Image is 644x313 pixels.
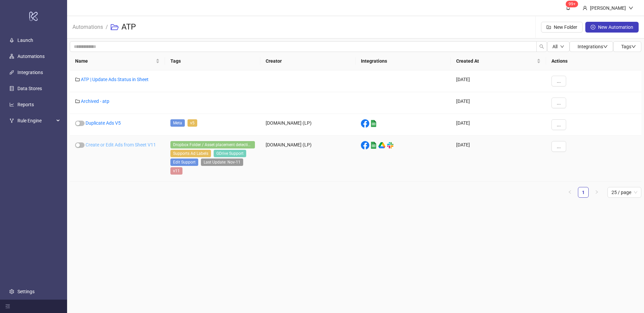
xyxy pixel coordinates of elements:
[557,100,561,106] span: ...
[451,52,546,70] th: Created At
[539,44,544,49] span: search
[170,159,198,166] span: Edit Support
[70,52,165,70] th: Name
[356,52,451,70] th: Integrations
[451,114,546,136] div: [DATE]
[552,44,557,49] span: All
[583,6,587,10] span: user
[201,159,243,166] span: Last Update: Nov-11
[17,86,42,91] a: Data Stores
[17,114,54,127] span: Rule Engine
[611,187,637,197] span: 25 / page
[75,77,80,82] span: folder
[111,23,119,31] span: folder-open
[170,141,255,148] span: Dropbox Folder / Asset placement detection
[546,25,551,29] span: folder-add
[81,77,149,82] a: ATP | Update Ads Status in Sheet
[578,44,608,49] span: Integrations
[86,142,156,147] a: Create or Edit Ads from Sheet V11
[613,41,641,52] button: Tagsdown
[81,99,109,104] a: Archived - atp
[607,187,641,198] div: Page Size
[551,119,566,130] button: ...
[591,187,602,198] li: Next Page
[547,41,570,52] button: Alldown
[5,304,10,309] span: menu-fold
[557,122,561,127] span: ...
[603,44,608,49] span: down
[451,70,546,92] div: [DATE]
[121,22,136,33] h3: ATP
[546,52,641,70] th: Actions
[260,114,356,136] div: [DOMAIN_NAME] (LP)
[75,99,80,104] span: folder
[568,190,572,194] span: left
[551,76,566,86] button: ...
[9,118,14,123] span: fork
[170,119,185,127] span: Meta
[565,187,575,198] li: Previous Page
[106,16,108,38] li: /
[17,289,35,294] a: Settings
[86,120,121,126] a: Duplicate Ads V5
[71,23,104,30] a: Automations
[170,167,182,175] span: v11
[187,119,197,127] span: v5
[75,57,154,65] span: Name
[591,25,595,29] span: plus-circle
[598,24,633,30] span: New Automation
[170,150,211,157] span: Supports Ad Labels
[554,24,577,30] span: New Folder
[591,187,602,198] button: right
[456,57,535,65] span: Created At
[621,44,636,49] span: Tags
[629,6,633,10] span: down
[551,141,566,152] button: ...
[17,102,34,107] a: Reports
[451,136,546,182] div: [DATE]
[560,45,564,49] span: down
[557,78,561,84] span: ...
[17,38,33,43] a: Launch
[17,54,45,59] a: Automations
[566,5,571,10] span: bell
[541,22,583,33] button: New Folder
[587,4,629,12] div: [PERSON_NAME]
[631,44,636,49] span: down
[585,22,639,33] button: New Automation
[451,92,546,114] div: [DATE]
[570,41,613,52] button: Integrationsdown
[214,150,246,157] span: GDrive Support
[260,136,356,182] div: [DOMAIN_NAME] (LP)
[595,190,599,194] span: right
[551,98,566,108] button: ...
[557,144,561,149] span: ...
[566,1,578,7] sup: 1663
[578,187,588,197] a: 1
[165,52,260,70] th: Tags
[260,52,356,70] th: Creator
[17,70,43,75] a: Integrations
[565,187,575,198] button: left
